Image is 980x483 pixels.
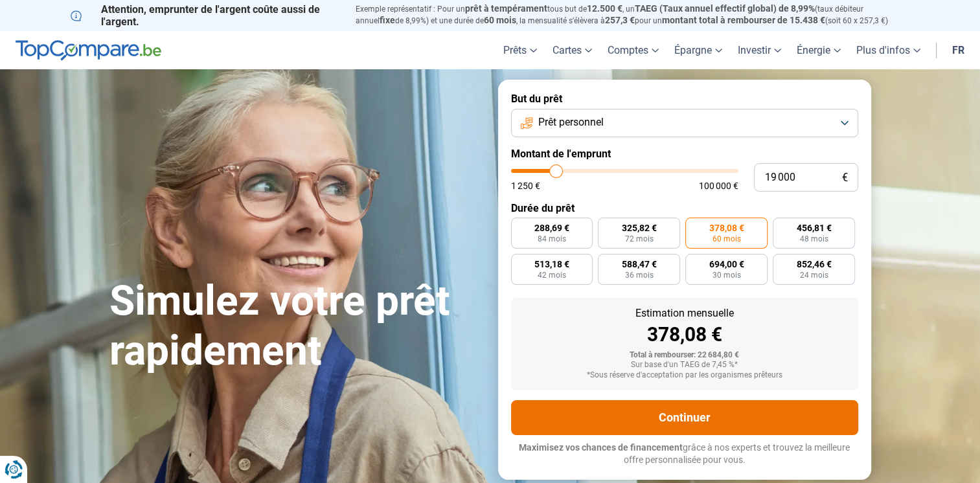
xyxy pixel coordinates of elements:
span: fixe [380,15,395,25]
span: 1 250 € [511,181,540,190]
span: € [842,172,848,183]
div: *Sous réserve d'acceptation par les organismes prêteurs [521,371,848,380]
span: 588,47 € [622,260,657,269]
span: 513,18 € [534,260,569,269]
span: 852,46 € [797,260,832,269]
img: TopCompare [16,40,161,61]
p: Attention, emprunter de l'argent coûte aussi de l'argent. [71,3,340,28]
span: 694,00 € [709,260,744,269]
p: grâce à nos experts et trouvez la meilleure offre personnalisée pour vous. [511,442,858,467]
div: Total à rembourser: 22 684,80 € [521,351,848,360]
span: 36 mois [625,271,654,279]
span: 30 mois [712,271,741,279]
span: 288,69 € [534,223,569,232]
span: 12.500 € [587,3,622,14]
a: Investir [730,31,789,69]
span: 60 mois [712,235,741,243]
a: fr [944,31,972,69]
a: Cartes [545,31,600,69]
span: 60 mois [484,15,516,25]
a: Énergie [789,31,849,69]
span: 378,08 € [709,223,744,232]
span: 42 mois [538,271,566,279]
a: Plus d'infos [849,31,928,69]
label: Durée du prêt [511,202,858,214]
button: Continuer [511,400,858,435]
span: 325,82 € [622,223,657,232]
div: Estimation mensuelle [521,308,848,319]
span: Prêt personnel [538,115,604,129]
p: Exemple représentatif : Pour un tous but de , un (taux débiteur annuel de 8,99%) et une durée de ... [356,3,910,27]
span: 48 mois [800,235,828,243]
span: 84 mois [538,235,566,243]
a: Prêts [496,31,545,69]
span: 257,3 € [605,15,635,25]
h1: Simulez votre prêt rapidement [109,276,483,376]
span: 72 mois [625,235,654,243]
div: Sur base d'un TAEG de 7,45 %* [521,361,848,370]
span: 456,81 € [797,223,832,232]
span: montant total à rembourser de 15.438 € [662,15,825,25]
span: 24 mois [800,271,828,279]
span: prêt à tempérament [465,3,547,14]
span: TAEG (Taux annuel effectif global) de 8,99% [635,3,815,14]
button: Prêt personnel [511,109,858,137]
div: 378,08 € [521,325,848,344]
a: Comptes [600,31,667,69]
span: Maximisez vos chances de financement [519,442,683,453]
label: But du prêt [511,93,858,105]
label: Montant de l'emprunt [511,148,858,160]
a: Épargne [667,31,730,69]
span: 100 000 € [699,181,738,190]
